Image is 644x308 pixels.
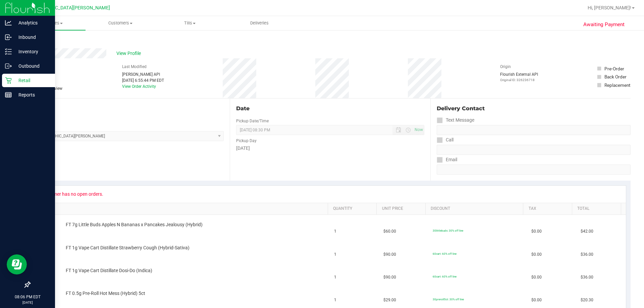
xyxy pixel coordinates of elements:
inline-svg: Reports [5,91,12,98]
div: Date [236,105,424,113]
p: Reports [12,91,52,99]
p: Original ID: 326236718 [500,77,538,82]
p: Inventory [12,48,52,56]
span: Hi, [PERSON_NAME]! [588,5,631,10]
a: Customers [86,16,155,30]
label: Last Modified [122,64,147,70]
p: Retail [12,76,52,84]
label: Pickup Day [236,138,257,144]
input: Format: (999) 999-9999 [437,145,631,155]
span: FT 0.5g Pre-Roll Hot Mess (Hybrid) 5ct [66,290,145,297]
span: 1 [334,274,336,281]
div: [DATE] [236,145,424,152]
a: Unit Price [382,206,423,211]
div: Delivery Contact [437,105,631,113]
span: FT 7g Little Buds Apples N Bananas x Pancakes Jealousy (Hybrid) [66,222,203,228]
p: Outbound [12,62,52,70]
div: Replacement [604,82,630,88]
a: Total [577,206,618,211]
span: $60.00 [383,228,396,235]
span: Deliveries [241,20,278,26]
span: 1 [334,251,336,258]
span: 60cart: 60% off line [433,252,457,255]
label: Pickup Date/Time [236,118,269,124]
span: $90.00 [383,251,396,258]
iframe: Resource center [7,254,27,274]
span: $0.00 [531,274,542,281]
a: Discount [431,206,521,211]
span: $36.00 [581,251,593,258]
span: Customers [86,20,155,26]
span: 60cart: 60% off line [433,275,457,278]
span: $29.00 [383,297,396,303]
span: Awaiting Payment [583,21,625,28]
span: 30preroll5ct: 30% off line [433,298,464,301]
span: Tills [155,20,224,26]
label: Origin [500,64,511,70]
span: $0.00 [531,251,542,258]
div: Back Order [604,73,627,80]
span: FT 1g Vape Cart Distillate Strawberry Cough (Hybrid-Sativa) [66,245,190,251]
inline-svg: Outbound [5,63,12,69]
div: [PERSON_NAME] API [122,71,164,77]
a: Tills [155,16,224,30]
a: SKU [40,206,325,211]
inline-svg: Inbound [5,34,12,41]
span: 30littlebuds: 30% off line [433,229,463,232]
inline-svg: Inventory [5,48,12,55]
div: Location [30,105,224,113]
span: FT 1g Vape Cart Distillate Dosi-Do (Indica) [66,267,152,274]
p: Inbound [12,33,52,41]
p: Analytics [12,19,52,27]
inline-svg: Retail [5,77,12,84]
div: Flourish External API [500,71,538,82]
span: View Profile [116,50,143,57]
span: $42.00 [581,228,593,235]
span: $36.00 [581,274,593,281]
span: 1 [334,297,336,303]
div: Pre-Order [604,65,624,72]
a: View Order Activity [122,84,156,89]
div: [DATE] 6:55:44 PM EDT [122,77,164,83]
span: 1 [334,228,336,235]
span: $20.30 [581,297,593,303]
a: Quantity [333,206,374,211]
label: Email [437,155,457,165]
span: [GEOGRAPHIC_DATA][PERSON_NAME] [27,5,110,11]
inline-svg: Analytics [5,19,12,26]
a: Deliveries [225,16,294,30]
p: 08:06 PM EDT [3,294,52,300]
a: Tax [529,206,570,211]
span: $0.00 [531,228,542,235]
span: $0.00 [531,297,542,303]
span: $90.00 [383,274,396,281]
label: Text Message [437,115,474,125]
div: Customer has no open orders. [41,191,103,197]
p: [DATE] [3,300,52,305]
input: Format: (999) 999-9999 [437,125,631,135]
label: Call [437,135,453,145]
